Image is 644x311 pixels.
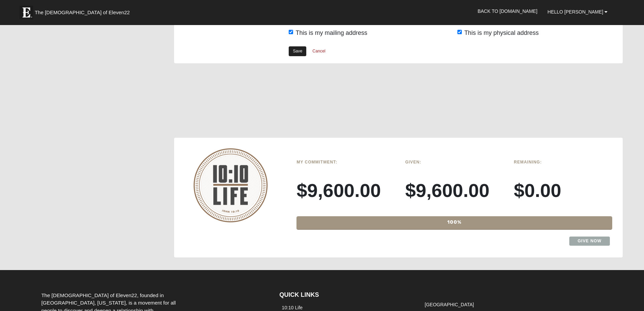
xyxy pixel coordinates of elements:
a: Give Now [569,237,610,246]
img: Eleven22 logo [20,6,33,19]
h3: $0.00 [514,179,612,202]
img: 10-10-Life-logo-round-no-scripture.png [193,148,268,222]
a: Save [289,46,306,56]
span: This is my mailing address [295,29,367,36]
input: This is my physical address [457,30,462,34]
input: This is my mailing address [289,30,293,34]
h3: $9,600.00 [405,179,504,202]
a: The [DEMOGRAPHIC_DATA] of Eleven22 [16,2,151,19]
a: [GEOGRAPHIC_DATA] [425,302,474,307]
span: Hello [PERSON_NAME] [548,9,603,15]
a: Cancel [308,46,330,57]
h6: My Commitment: [296,160,395,164]
span: The [DEMOGRAPHIC_DATA] of Eleven22 [35,9,130,16]
a: 10:10 Life [282,305,303,310]
span: This is my physical address [464,29,539,36]
h6: Given: [405,160,504,164]
h6: Remaining: [514,160,612,164]
h4: QUICK LINKS [280,291,412,299]
a: Hello [PERSON_NAME] [543,3,613,20]
a: Back to [DOMAIN_NAME] [473,3,543,20]
div: 100% [297,217,612,229]
h3: $9,600.00 [296,179,395,202]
